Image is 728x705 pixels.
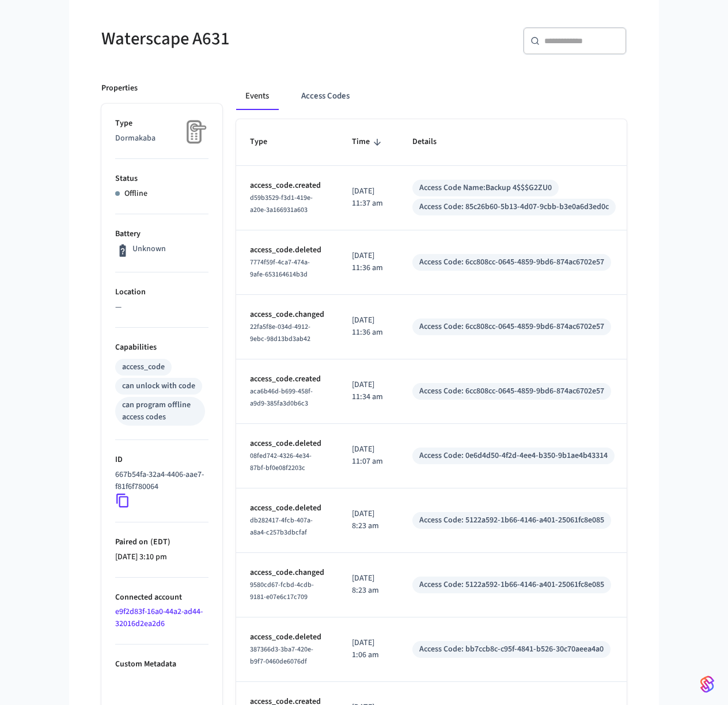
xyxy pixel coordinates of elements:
div: Access Code: 6cc808cc-0645-4859-9bd6-874ac6702e57 [419,321,604,333]
p: access_code.deleted [250,244,324,256]
div: ant example [236,82,627,110]
div: Access Code: bb7ccb8c-c95f-4841-b526-30c70aeea4a0 [419,643,604,655]
span: Details [412,133,452,151]
p: Location [115,286,208,298]
span: 08fed742-4326-4e34-87bf-bf0e08f2203c [250,451,312,473]
p: 667b54fa-32a4-4406-aae7-f81f6f780064 [115,469,204,493]
p: [DATE] 8:23 am [352,573,385,597]
span: 387366d3-3ba7-420e-b9f7-0460de6076df [250,645,313,666]
div: Access Code: 0e6d4d50-4f2d-4ee4-b350-9b1ae4b43314 [419,450,608,462]
p: [DATE] 8:23 am [352,508,385,532]
p: Dormakaba [115,132,208,145]
p: — [115,301,208,313]
div: Access Code: 5122a592-1b66-4146-a401-25061fc8e085 [419,514,604,526]
div: access_code [122,361,165,373]
span: db282417-4fcb-407a-a8a4-c257b3dbcfaf [250,516,313,537]
p: Paired on [115,536,208,548]
div: Access Code: 6cc808cc-0645-4859-9bd6-874ac6702e57 [419,385,604,397]
p: access_code.created [250,180,324,192]
p: Properties [101,82,138,94]
img: SeamLogoGradient.69752ec5.svg [700,675,714,693]
div: can program offline access codes [122,399,198,423]
p: ID [115,454,208,466]
p: Connected account [115,592,208,604]
p: [DATE] 11:07 am [352,444,385,468]
button: Access Codes [292,82,359,110]
p: Unknown [132,243,166,255]
p: Status [115,173,208,185]
p: [DATE] 1:06 am [352,637,385,661]
p: Offline [124,188,147,200]
div: Access Code: 5122a592-1b66-4146-a401-25061fc8e085 [419,579,604,591]
div: Access Code: 85c26b60-5b13-4d07-9cbb-b3e0a6d3ed0c [419,201,609,213]
span: aca6b46d-b699-458f-a9d9-385fa3d0b6c3 [250,386,313,408]
a: e9f2d83f-16a0-44a2-ad44-32016d2ea2d6 [115,606,203,630]
span: 22fa5f8e-034d-4912-9ebc-98d13bd3ab42 [250,322,310,344]
span: ( EDT ) [148,536,170,548]
p: [DATE] 3:10 pm [115,551,208,563]
p: access_code.deleted [250,502,324,514]
img: Placeholder Lock Image [180,117,208,146]
span: 7774f59f-4ca7-474a-9afe-653164614b3d [250,257,310,279]
p: [DATE] 11:36 am [352,250,385,274]
p: access_code.deleted [250,438,324,450]
span: d59b3529-f3d1-419e-a20e-3a166931a603 [250,193,313,215]
div: can unlock with code [122,380,195,392]
p: access_code.changed [250,309,324,321]
div: Access Code Name: Backup 4$$$G2ZU0 [419,182,552,194]
p: [DATE] 11:36 am [352,314,385,339]
p: access_code.created [250,373,324,385]
div: Access Code: 6cc808cc-0645-4859-9bd6-874ac6702e57 [419,256,604,268]
p: Custom Metadata [115,658,208,670]
span: Type [250,133,282,151]
span: 9580cd67-fcbd-4cdb-9181-e07e6c17c709 [250,580,314,602]
span: Time [352,133,385,151]
p: access_code.changed [250,567,324,579]
p: [DATE] 11:37 am [352,185,385,210]
p: Capabilities [115,342,208,354]
p: Battery [115,228,208,240]
h5: Waterscape A631 [101,27,357,51]
p: access_code.deleted [250,631,324,643]
p: [DATE] 11:34 am [352,379,385,403]
button: Events [236,82,278,110]
p: Type [115,117,208,130]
